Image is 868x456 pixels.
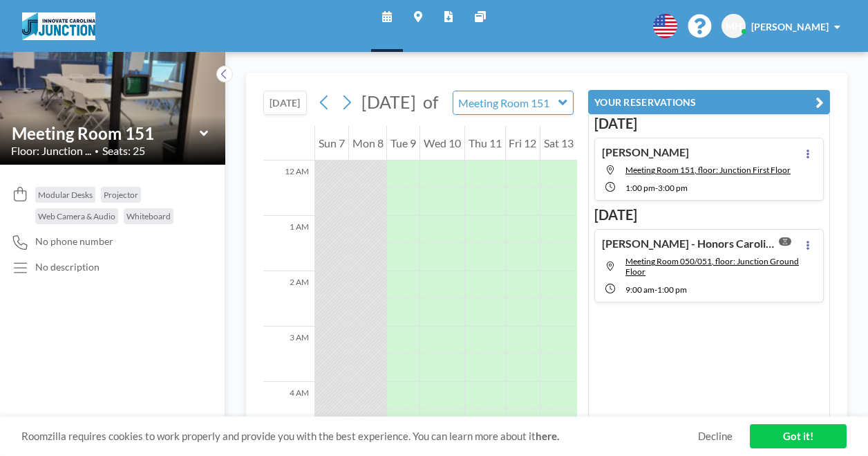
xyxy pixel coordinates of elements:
[12,123,200,143] input: Meeting Room 151
[35,235,113,248] span: No phone number
[387,126,419,161] div: Tue 9
[750,424,847,448] a: Got it!
[594,206,824,224] h3: [DATE]
[453,91,559,114] input: Meeting Room 151
[263,161,314,216] div: 12 AM
[655,183,658,193] span: -
[594,115,824,132] h3: [DATE]
[536,430,559,442] a: here.
[751,21,829,33] span: [PERSON_NAME]
[263,327,314,382] div: 3 AM
[263,216,314,271] div: 1 AM
[423,91,438,113] span: of
[361,91,416,112] span: [DATE]
[602,145,689,159] h4: [PERSON_NAME]
[22,12,95,40] img: organization-logo
[11,144,91,158] span: Floor: Junction ...
[654,284,657,295] span: -
[104,190,138,200] span: Projector
[102,144,145,158] span: Seats: 25
[726,20,742,33] span: MH
[263,382,314,437] div: 4 AM
[625,256,799,277] span: Meeting Room 050/051, floor: Junction Ground Floor
[602,237,775,250] h4: [PERSON_NAME] - Honors Carolina
[38,211,115,221] span: Web Camera & Audio
[625,165,791,175] span: Meeting Room 151, floor: Junction First Floor
[349,126,387,161] div: Mon 8
[506,126,540,161] div: Fri 12
[540,126,577,161] div: Sat 13
[625,183,655,193] span: 1:00 PM
[263,91,307,115] button: [DATE]
[126,211,171,221] span: Whiteboard
[658,183,688,193] span: 3:00 PM
[420,126,464,161] div: Wed 10
[263,271,314,327] div: 2 AM
[21,430,698,443] span: Roomzilla requires cookies to work properly and provide you with the best experience. You can lea...
[657,284,687,295] span: 1:00 PM
[315,126,348,161] div: Sun 7
[588,90,830,114] button: YOUR RESERVATIONS
[465,126,505,161] div: Thu 11
[698,430,733,443] a: Decline
[625,284,654,295] span: 9:00 AM
[95,147,99,156] span: •
[38,190,93,200] span: Modular Desks
[35,261,100,273] div: No description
